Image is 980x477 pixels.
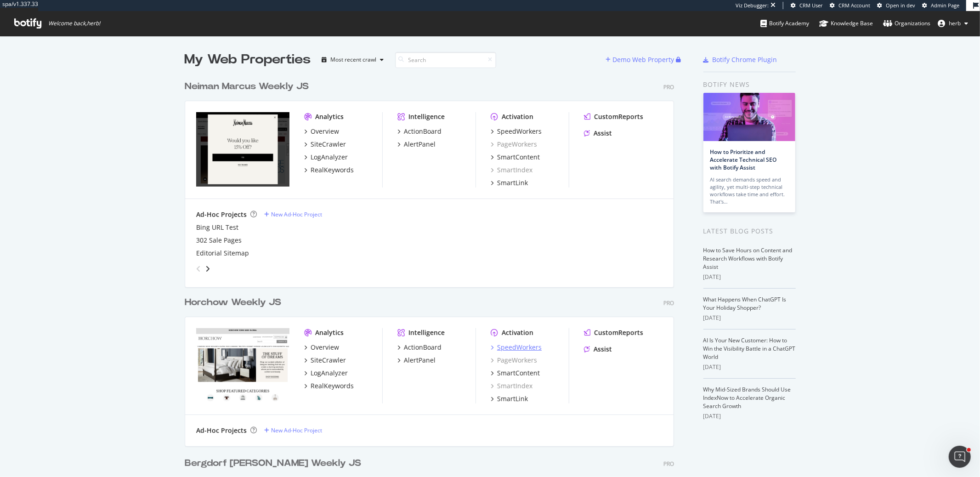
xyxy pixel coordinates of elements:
[397,127,442,136] a: ActionBoard
[185,80,309,93] div: Neiman Marcus Weekly JS
[404,343,442,352] div: ActionBoard
[663,83,674,91] div: Pro
[703,246,793,271] a: How to Save Hours on Content and Research Workflows with Botify Assist
[502,328,533,337] div: Activation
[830,2,870,9] a: CRM Account
[404,356,436,365] div: AlertPanel
[304,153,348,162] a: LogAnalyzer
[883,19,930,28] div: Organizations
[883,11,930,36] a: Organizations
[185,296,285,309] a: Horchow Weekly JS
[594,345,612,354] div: Assist
[196,328,289,403] img: horchow.com
[703,412,796,420] div: [DATE]
[304,356,346,365] a: SiteCrawler
[315,112,344,121] div: Analytics
[886,2,915,9] span: Open in dev
[497,127,542,136] div: SpeedWorkers
[584,345,612,354] a: Assist
[185,296,281,309] div: Horchow Weekly JS
[594,328,643,337] div: CustomReports
[491,356,537,365] a: PageWorkers
[877,2,915,9] a: Open in dev
[663,299,674,307] div: Pro
[760,11,809,36] a: Botify Academy
[311,343,339,352] div: Overview
[304,381,354,391] a: RealKeywords
[703,79,796,90] div: Botify news
[204,264,211,273] div: angle-right
[264,210,322,218] a: New Ad-Hoc Project
[196,236,242,245] a: 302 Sale Pages
[397,356,436,365] a: AlertPanel
[491,369,540,378] a: SmartContent
[613,55,674,64] div: Demo Web Property
[185,51,311,69] div: My Web Properties
[703,93,795,141] img: How to Prioritize and Accelerate Technical SEO with Botify Assist
[196,223,238,232] a: Bing URL Test
[185,457,365,470] a: Bergdorf [PERSON_NAME] Weekly JS
[703,273,796,281] div: [DATE]
[584,328,643,337] a: CustomReports
[318,52,388,67] button: Most recent crawl
[584,129,612,138] a: Assist
[491,140,537,149] a: PageWorkers
[799,2,823,9] span: CRM User
[408,112,445,121] div: Intelligence
[703,363,796,371] div: [DATE]
[264,426,322,434] a: New Ad-Hoc Project
[311,356,346,365] div: SiteCrawler
[930,16,975,31] button: herb
[594,129,612,138] div: Assist
[196,426,247,435] div: Ad-Hoc Projects
[703,295,787,312] a: What Happens When ChatGPT Is Your Holiday Shopper?
[271,426,322,434] div: New Ad-Hoc Project
[502,112,533,121] div: Activation
[311,153,348,162] div: LogAnalyzer
[304,343,339,352] a: Overview
[819,19,873,28] div: Knowledge Base
[710,148,777,171] a: How to Prioritize and Accelerate Technical SEO with Botify Assist
[397,140,436,149] a: AlertPanel
[304,165,354,175] a: RealKeywords
[497,343,542,352] div: SpeedWorkers
[497,369,540,378] div: SmartContent
[311,381,354,391] div: RealKeywords
[606,52,676,67] button: Demo Web Property
[791,2,823,9] a: CRM User
[491,178,528,187] a: SmartLink
[311,369,348,378] div: LogAnalyzer
[408,328,445,337] div: Intelligence
[606,56,676,63] a: Demo Web Property
[491,153,540,162] a: SmartContent
[838,2,870,9] span: CRM Account
[819,11,873,36] a: Knowledge Base
[703,55,777,64] a: Botify Chrome Plugin
[331,57,377,62] div: Most recent crawl
[497,178,528,187] div: SmartLink
[491,394,528,403] a: SmartLink
[703,226,796,236] div: Latest Blog Posts
[193,261,204,276] div: angle-left
[713,55,777,64] div: Botify Chrome Plugin
[404,127,442,136] div: ActionBoard
[48,20,100,27] span: Welcome back, herb !
[663,460,674,468] div: Pro
[710,176,788,205] div: AI search demands speed and agility, yet multi-step technical workflows take time and effort. Tha...
[491,381,532,391] a: SmartIndex
[196,112,289,187] img: neimanmarcus.com
[949,446,971,468] iframe: Intercom live chat
[196,249,249,258] a: Editorial Sitemap
[315,328,344,337] div: Analytics
[594,112,643,121] div: CustomReports
[311,127,339,136] div: Overview
[311,140,346,149] div: SiteCrawler
[491,165,532,175] a: SmartIndex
